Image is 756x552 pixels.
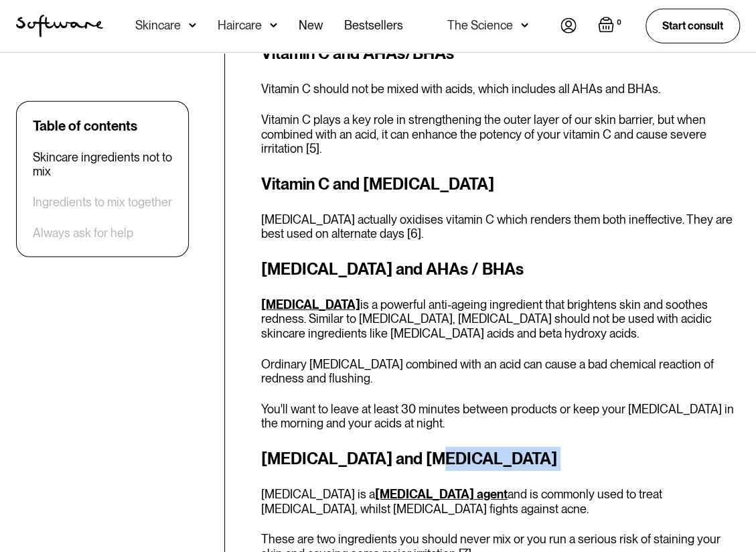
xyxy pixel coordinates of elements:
a: Always ask for help [33,226,133,240]
div: Table of contents [33,117,137,133]
h3: Vitamin C and [MEDICAL_DATA] [261,172,740,196]
a: Open empty cart [598,17,624,36]
a: Start consult [646,9,740,43]
p: is a powerful anti-ageing ingredient that brightens skin and soothes redness. Similar to [MEDICAL... [261,297,740,341]
h3: [MEDICAL_DATA] and AHAs / BHAs [261,257,740,281]
div: 0 [614,17,624,29]
p: [MEDICAL_DATA] actually oxidises vitamin C which renders them both ineffective. They are best use... [261,212,740,241]
img: arrow down [521,19,528,32]
a: [MEDICAL_DATA] agent [375,487,508,501]
p: [MEDICAL_DATA] is a and is commonly used to treat [MEDICAL_DATA], whilst [MEDICAL_DATA] fights ag... [261,487,740,516]
img: arrow down [270,19,277,32]
a: Ingredients to mix together [33,195,172,210]
a: [MEDICAL_DATA] [261,297,360,312]
div: The Science [447,19,513,32]
div: Skincare [135,19,181,32]
p: Vitamin C should not be mixed with acids, which includes all AHAs and BHAs. [261,82,740,96]
a: home [16,15,103,38]
a: Skincare ingredients not to mix [33,149,172,178]
img: arrow down [189,19,196,32]
img: Software Logo [16,15,103,38]
p: Vitamin C plays a key role in strengthening the outer layer of our skin barrier, but when combine... [261,113,740,156]
strong: [MEDICAL_DATA] and [MEDICAL_DATA] [261,449,557,468]
h3: Vitamin C and AHAs/BHAs [261,42,740,66]
p: Ordinary [MEDICAL_DATA] combined with an acid can cause a bad chemical reaction of redness and fl... [261,357,740,386]
div: Haircare [218,19,262,32]
p: You'll want to leave at least 30 minutes between products or keep your [MEDICAL_DATA] in the morn... [261,402,740,431]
